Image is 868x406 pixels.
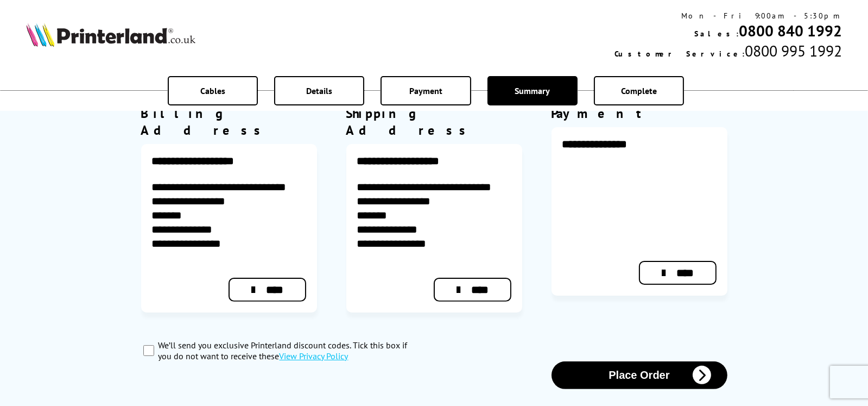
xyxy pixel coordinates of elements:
span: Sales: [694,29,739,39]
img: Printerland Logo [26,23,195,47]
div: Shipping Address [346,105,522,139]
span: Customer Service: [614,49,745,59]
div: Mon - Fri 9:00am - 5:30pm [614,11,842,21]
a: modal_privacy [280,351,349,361]
span: 0800 995 1992 [745,41,842,61]
span: Cables [200,85,225,96]
div: Payment [552,105,727,122]
a: 0800 840 1992 [739,21,842,41]
button: Place Order [552,361,727,389]
span: Payment [409,85,442,96]
label: We’ll send you exclusive Printerland discount codes. Tick this box if you do not want to receive ... [159,340,422,361]
div: Billing Address [141,105,317,139]
span: Complete [621,85,657,96]
span: Details [306,85,332,96]
span: Summary [515,85,550,96]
